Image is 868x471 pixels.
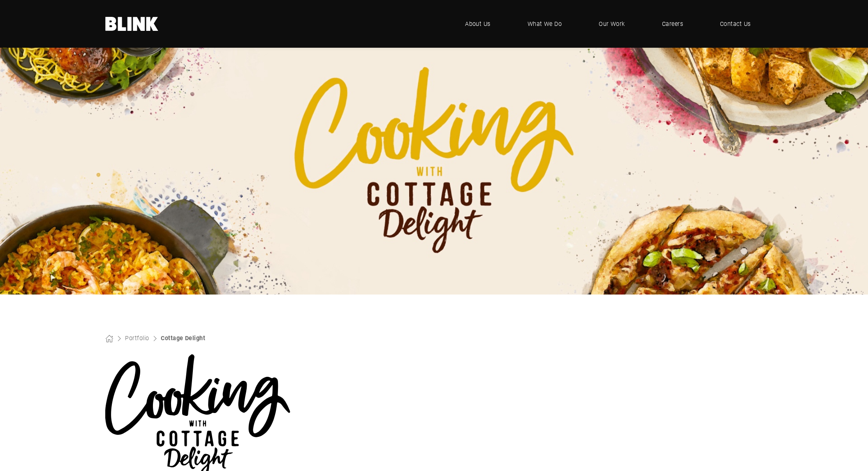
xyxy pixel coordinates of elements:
a: Careers [650,12,695,36]
a: What We Do [515,12,574,36]
a: Contact Us [708,12,763,36]
a: Cottage Delight [161,334,205,342]
span: Contact Us [720,19,751,28]
a: Portfolio [125,334,149,342]
a: Home [105,17,159,31]
a: Our Work [586,12,637,36]
a: About Us [453,12,503,36]
span: What We Do [528,19,562,28]
span: Our Work [599,19,625,28]
span: About Us [465,19,491,28]
span: Careers [662,19,683,28]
